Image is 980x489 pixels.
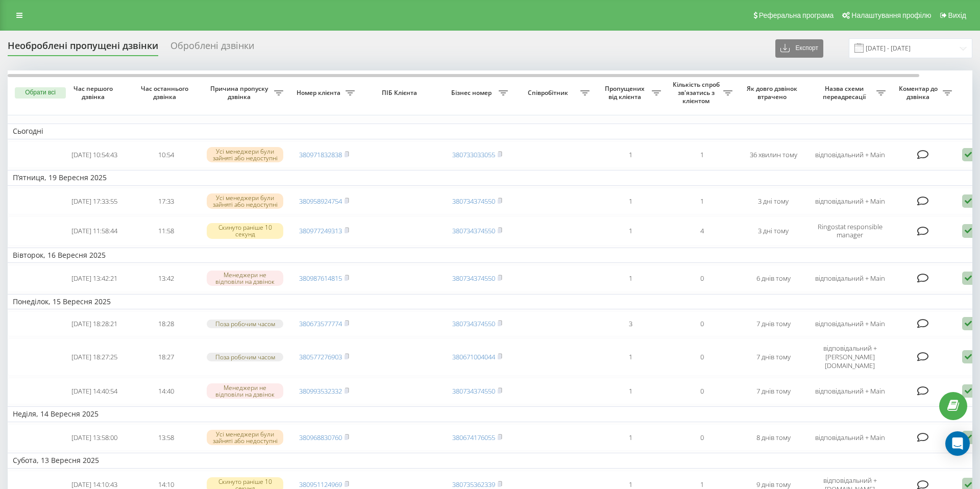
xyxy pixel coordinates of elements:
a: 380987614815 [299,274,342,283]
td: 0 [666,338,738,376]
td: 1 [666,141,738,168]
a: 380951124969 [299,480,342,489]
td: відповідальний + Main [809,378,891,405]
td: 0 [666,424,738,451]
div: Поза робочим часом [207,353,283,361]
div: Open Intercom Messenger [945,431,970,456]
td: 7 днів тому [738,378,809,405]
a: 380674176055 [452,433,495,442]
td: [DATE] 11:58:44 [59,216,130,245]
span: Пропущених від клієнта [600,85,652,101]
td: 1 [666,188,738,215]
td: [DATE] 14:40:54 [59,378,130,405]
td: 11:58 [130,216,202,245]
td: 0 [666,265,738,292]
td: 18:28 [130,311,202,336]
td: 1 [595,216,666,245]
a: 380673577774 [299,319,342,328]
a: 380968830760 [299,433,342,442]
td: [DATE] 18:28:21 [59,311,130,336]
td: 17:33 [130,188,202,215]
td: 14:40 [130,378,202,405]
td: 1 [595,424,666,451]
a: 380971832838 [299,150,342,159]
span: Як довго дзвінок втрачено [746,85,801,101]
td: 7 днів тому [738,338,809,376]
a: 380734374550 [452,386,495,396]
span: Час останнього дзвінка [138,85,193,101]
a: 380977249313 [299,226,342,235]
span: Реферальна програма [759,11,834,19]
a: 380734374550 [452,226,495,235]
td: відповідальний + ﻿[PERSON_NAME][DOMAIN_NAME] [809,338,891,376]
span: Вихід [948,11,966,19]
a: 380671004044 [452,352,495,361]
div: Усі менеджери були зайняті або недоступні [207,430,283,445]
td: [DATE] 17:33:55 [59,188,130,215]
td: 1 [595,188,666,215]
td: 0 [666,378,738,405]
td: 1 [595,378,666,405]
div: Необроблені пропущені дзвінки [8,40,158,56]
a: 380958924754 [299,197,342,206]
td: [DATE] 10:54:43 [59,141,130,168]
td: 36 хвилин тому [738,141,809,168]
td: 0 [666,311,738,336]
td: 13:42 [130,265,202,292]
span: Коментар до дзвінка [896,85,943,101]
span: Причина пропуску дзвінка [207,85,274,101]
div: Усі менеджери були зайняті або недоступні [207,147,283,162]
td: [DATE] 13:42:21 [59,265,130,292]
td: 4 [666,216,738,245]
div: Менеджери не відповіли на дзвінок [207,383,283,399]
td: 8 днів тому [738,424,809,451]
span: Співробітник [518,89,580,97]
td: відповідальний + Main [809,265,891,292]
button: Обрати всі [15,87,66,99]
td: 1 [595,265,666,292]
td: 6 днів тому [738,265,809,292]
a: 380577276903 [299,352,342,361]
td: відповідальний + Main [809,141,891,168]
span: Номер клієнта [293,89,346,97]
td: Ringostat responsible manager [809,216,891,245]
a: 380735362339 [452,480,495,489]
td: відповідальний + Main [809,188,891,215]
a: 380734374550 [452,274,495,283]
td: 10:54 [130,141,202,168]
td: 13:58 [130,424,202,451]
div: Скинуто раніше 10 секунд [207,223,283,238]
span: Кількість спроб зв'язатись з клієнтом [671,81,723,105]
td: відповідальний + Main [809,424,891,451]
span: Бізнес номер [447,89,499,97]
div: Оброблені дзвінки [170,40,254,56]
td: 18:27 [130,338,202,376]
span: ПІБ Клієнта [369,89,433,97]
span: Налаштування профілю [851,11,931,19]
td: 1 [595,141,666,168]
div: Поза робочим часом [207,320,283,328]
a: 380993532332 [299,386,342,396]
td: 7 днів тому [738,311,809,336]
td: 1 [595,338,666,376]
td: 3 [595,311,666,336]
td: відповідальний + Main [809,311,891,336]
td: [DATE] 13:58:00 [59,424,130,451]
a: 380734374550 [452,319,495,328]
td: 3 дні тому [738,188,809,215]
div: Менеджери не відповіли на дзвінок [207,271,283,286]
a: 380733033055 [452,150,495,159]
span: Назва схеми переадресації [814,85,876,101]
span: Час першого дзвінка [67,85,122,101]
td: 3 дні тому [738,216,809,245]
td: [DATE] 18:27:25 [59,338,130,376]
div: Усі менеджери були зайняті або недоступні [207,193,283,209]
button: Експорт [775,39,823,58]
a: 380734374550 [452,197,495,206]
